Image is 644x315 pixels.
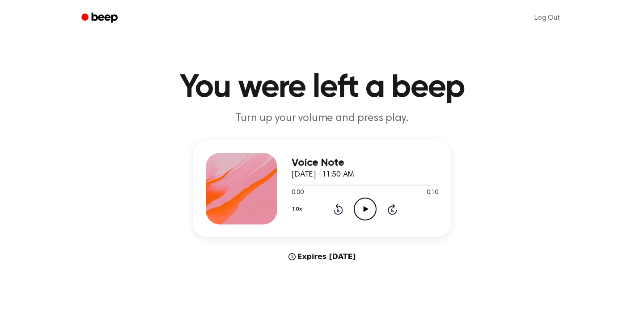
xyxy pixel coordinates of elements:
[292,188,303,198] span: 0:00
[525,7,569,29] a: Log Out
[292,157,438,169] h3: Voice Note
[427,188,438,198] span: 0:10
[193,251,451,262] div: Expires [DATE]
[292,202,305,217] button: 1.0x
[93,72,551,104] h1: You were left a beep
[292,171,354,179] span: [DATE] · 11:50 AM
[75,9,126,27] a: Beep
[150,111,494,126] p: Turn up your volume and press play.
